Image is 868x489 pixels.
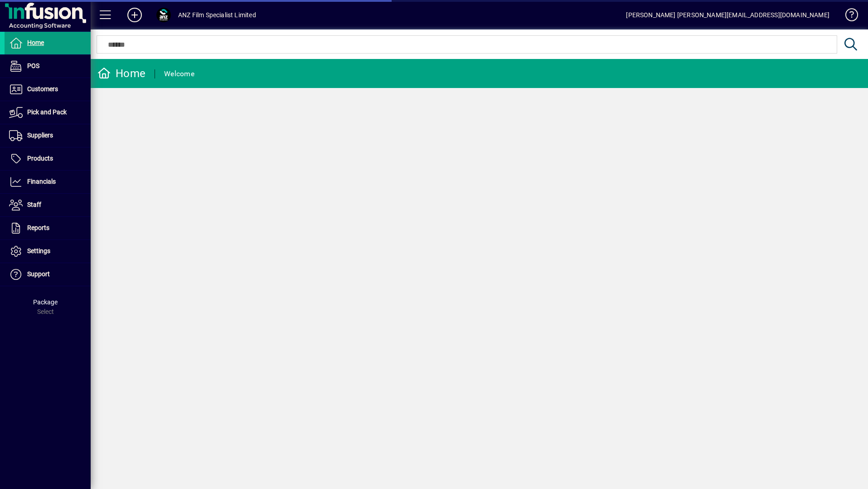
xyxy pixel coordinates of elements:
[27,247,50,254] span: Settings
[626,8,829,22] div: [PERSON_NAME] [PERSON_NAME][EMAIL_ADDRESS][DOMAIN_NAME]
[27,39,44,46] span: Home
[5,101,91,124] a: Pick and Pack
[27,132,53,139] span: Suppliers
[27,201,41,208] span: Staff
[5,217,91,240] a: Reports
[33,298,58,306] span: Package
[27,224,49,231] span: Reports
[5,263,91,286] a: Support
[5,171,91,193] a: Financials
[5,147,91,170] a: Products
[97,66,145,81] div: Home
[5,55,91,78] a: POS
[5,194,91,216] a: Staff
[27,178,56,185] span: Financials
[27,270,50,278] span: Support
[27,108,67,116] span: Pick and Pack
[27,155,53,162] span: Products
[27,85,58,93] span: Customers
[5,124,91,147] a: Suppliers
[839,2,857,31] a: Knowledge Base
[149,7,178,23] button: Profile
[5,240,91,263] a: Settings
[120,7,149,23] button: Add
[5,78,91,101] a: Customers
[178,8,256,22] div: ANZ Film Specialist Limited
[164,67,194,81] div: Welcome
[27,62,39,69] span: POS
